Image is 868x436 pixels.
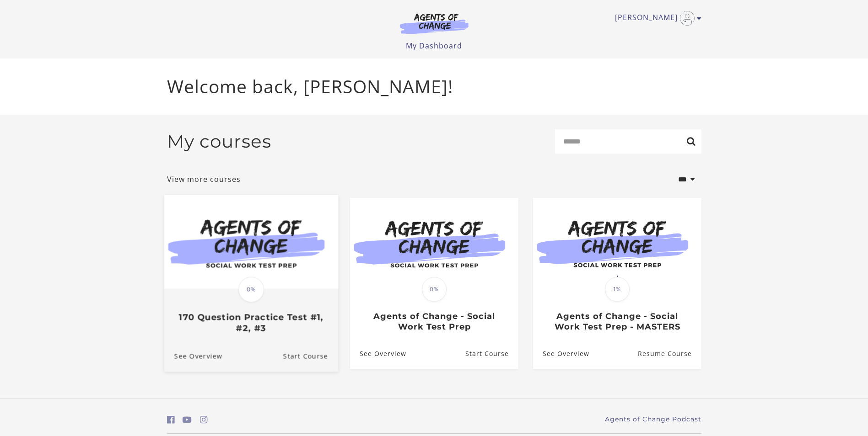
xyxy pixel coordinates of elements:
span: 0% [422,277,447,302]
i: https://www.youtube.com/c/AgentsofChangeTestPrepbyMeaganMitchell (Open in a new window) [183,415,192,424]
a: https://www.youtube.com/c/AgentsofChangeTestPrepbyMeaganMitchell (Open in a new window) [183,413,192,426]
i: https://www.facebook.com/groups/aswbtestprep (Open in a new window) [167,415,175,424]
a: View more courses [167,174,241,185]
a: Agents of Change - Social Work Test Prep - MASTERS: See Overview [533,339,589,369]
h2: My courses [167,131,271,152]
h3: 170 Question Practice Test #1, #2, #3 [174,312,328,333]
h3: Agents of Change - Social Work Test Prep [360,311,508,332]
a: Agents of Change - Social Work Test Prep: Resume Course [465,339,518,369]
span: 0% [238,276,264,302]
a: https://www.facebook.com/groups/aswbtestprep (Open in a new window) [167,413,175,426]
a: My Dashboard [406,41,462,51]
a: 170 Question Practice Test #1, #2, #3: See Overview [164,341,222,372]
a: https://www.instagram.com/agentsofchangeprep/ (Open in a new window) [200,413,208,426]
a: 170 Question Practice Test #1, #2, #3: Resume Course [283,341,338,372]
img: Agents of Change Logo [390,13,478,34]
a: Agents of Change - Social Work Test Prep - MASTERS: Resume Course [637,339,701,369]
a: Toggle menu [615,11,697,26]
span: 1% [605,277,630,302]
p: Welcome back, [PERSON_NAME]! [167,73,701,100]
h3: Agents of Change - Social Work Test Prep - MASTERS [543,311,691,332]
a: Agents of Change Podcast [605,415,701,424]
a: Agents of Change - Social Work Test Prep: See Overview [350,339,406,369]
i: https://www.instagram.com/agentsofchangeprep/ (Open in a new window) [200,415,208,424]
